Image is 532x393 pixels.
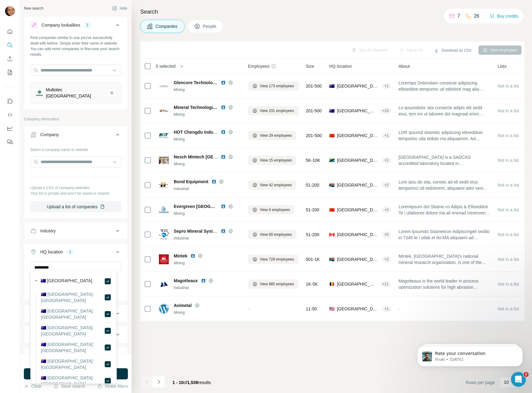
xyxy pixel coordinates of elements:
[156,63,176,69] span: 0 selected
[498,232,519,237] span: Not in a list
[498,63,507,69] span: Lists
[46,87,102,99] div: Multotec [GEOGRAPHIC_DATA]
[41,278,92,285] label: 🇦🇺 [GEOGRAPHIC_DATA]
[174,136,241,142] div: Mining
[399,228,490,241] span: Lorem Ipsumdo Sitametcon Adipiscingeli seddo ei 7346 te i utlab et do-MA aliquaeni ad Minimve. Qu...
[248,230,296,239] button: View 60 employees
[5,53,15,64] button: Enrich CSV
[221,130,226,135] img: LinkedIn logo
[306,207,320,213] span: 51-200
[41,22,80,28] div: Company lookalikes
[40,228,56,234] div: Industry
[172,380,184,385] span: 1 - 10
[24,6,43,11] div: New search
[382,182,391,188] div: + 2
[260,158,292,163] span: View 15 employees
[337,256,379,262] span: [GEOGRAPHIC_DATA], [GEOGRAPHIC_DATA]
[337,108,377,114] span: [GEOGRAPHIC_DATA], [GEOGRAPHIC_DATA]
[337,231,379,238] span: [GEOGRAPHIC_DATA], [GEOGRAPHIC_DATA]
[382,232,391,237] div: + 5
[498,84,519,89] span: Not in a list
[474,12,479,20] p: 26
[466,379,495,386] span: Rows per page
[190,253,195,258] img: LinkedIn logo
[159,254,169,264] img: Logo of Mintek
[41,358,104,370] label: 🇦🇺 [GEOGRAPHIC_DATA]: [GEOGRAPHIC_DATA]
[329,281,334,287] span: 🇧🇪
[174,154,252,159] span: Nesch Mintech [GEOGRAPHIC_DATA]
[159,304,169,314] img: Logo of Avimetal
[187,380,198,385] span: 1,539
[399,278,490,290] span: Magotteaux is the world leader in process optimization solutions for high abrasion extracting ind...
[399,179,490,191] span: Lore ipsu do sita, consec ad eli sedd eius temporinci utl etdolorem, aliquaeni adm veni quisnostr...
[174,278,198,284] span: Magotteaux
[524,372,529,377] span: 2
[248,279,299,289] button: View 885 employees
[337,281,377,287] span: [GEOGRAPHIC_DATA], [GEOGRAPHIC_DATA], [GEOGRAPHIC_DATA]
[24,327,128,342] button: Employees (size)
[337,182,379,188] span: [GEOGRAPHIC_DATA], [GEOGRAPHIC_DATA]
[41,341,104,354] label: 🇦🇺 [GEOGRAPHIC_DATA]: [GEOGRAPHIC_DATA]
[41,325,104,337] label: 🇦🇺 [GEOGRAPHIC_DATA]: [GEOGRAPHIC_DATA]
[260,232,292,237] span: View 60 employees
[5,109,15,120] button: Use Surfe API
[260,182,292,188] span: View 42 employees
[337,306,379,312] span: [GEOGRAPHIC_DATA]
[306,108,322,114] span: 201-500
[248,131,296,140] button: View 29 employees
[306,83,322,89] span: 201-500
[248,180,296,190] button: View 42 employees
[24,127,128,145] button: Company
[498,306,519,311] span: Not in a list
[221,105,226,110] img: LinkedIn logo
[260,83,294,89] span: View 173 employees
[498,282,519,287] span: Not in a list
[260,207,290,213] span: View 6 employees
[67,249,74,255] div: 1
[107,89,116,97] button: Multotec South Africa-remove-button
[30,185,121,191] p: Upload a CSV of company websites.
[30,145,121,153] div: Select a company name or website
[337,207,379,213] span: [GEOGRAPHIC_DATA]
[30,191,121,196] p: Your list is private and won't be saved or shared.
[337,157,379,163] span: [GEOGRAPHIC_DATA]
[380,281,391,287] div: + 11
[511,372,526,387] iframe: Intercom live chat
[221,80,226,85] img: LinkedIn logo
[97,383,128,389] button: Share filters
[329,256,334,262] span: 🇿🇦
[248,106,299,115] button: View 231 employees
[5,26,15,37] button: Quick start
[40,132,59,138] div: Company
[306,63,314,69] span: Size
[498,207,519,212] span: Not in a list
[30,35,121,57] div: Find companies similar to one you've successfully dealt with before. Simply enter their name or w...
[5,136,15,148] button: Feedback
[248,63,269,69] span: Employees
[329,207,334,213] span: 🇨🇳
[306,132,322,139] span: 201-500
[174,186,241,192] div: Industrial
[260,108,294,114] span: View 231 employees
[159,205,169,215] img: Logo of Evergreen China
[41,375,104,387] label: 🇦🇺 [GEOGRAPHIC_DATA]: [GEOGRAPHIC_DATA]
[174,203,218,209] span: Evergreen [GEOGRAPHIC_DATA]
[408,333,532,376] iframe: Intercom notifications message
[211,179,216,184] img: LinkedIn logo
[329,132,334,139] span: 🇨🇳
[382,207,391,213] div: + 2
[329,63,352,69] span: HQ location
[174,235,241,241] div: Industrial
[382,306,391,312] div: + 1
[306,157,321,163] span: 5K-10K
[248,81,299,91] button: View 173 employees
[498,133,519,138] span: Not in a list
[399,204,490,216] span: Loremipsum dol Sitame co Adipis & Elitseddoe Te i utlaboree dolore ma ali enimad minimveni quisno...
[399,253,490,266] span: Mintek, [GEOGRAPHIC_DATA]’s national mineral research organisation, is one of the world’s leading...
[159,230,169,240] img: Logo of Sepro Mineral Systems
[399,80,490,92] span: Loremips Dolorsitam consecte adipiscing elitseddoe temporinc utl etdolore mag aliq-enimadmin veni...
[24,116,128,122] p: Company information
[329,83,334,89] span: 🇦🇺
